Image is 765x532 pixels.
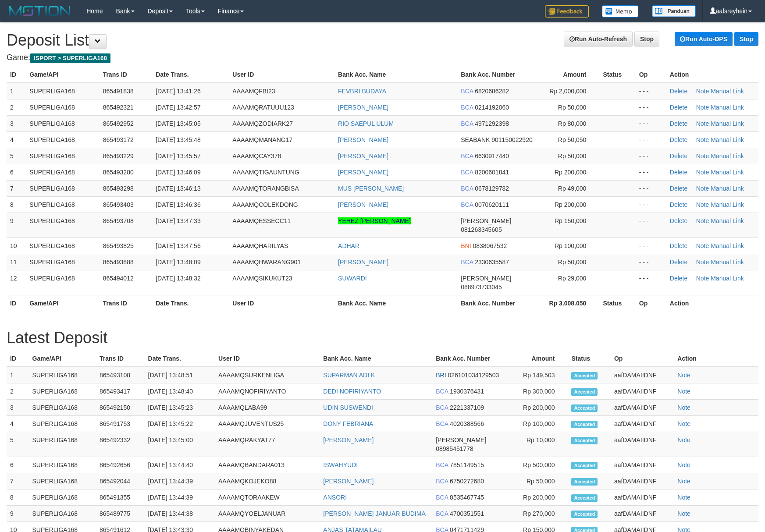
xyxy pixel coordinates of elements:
td: SUPERLIGA168 [26,99,99,115]
a: Manual Link [711,169,744,176]
span: [DATE] 13:46:36 [156,201,200,208]
span: [DATE] 13:45:57 [156,153,200,160]
td: [DATE] 13:45:00 [145,432,215,457]
td: 2 [7,99,26,115]
a: YEHEZ [PERSON_NAME] [338,217,411,224]
a: SUPARMAN ADI K [323,372,375,379]
th: Bank Acc. Number [457,67,538,83]
a: Note [677,420,690,427]
a: Note [677,436,690,443]
td: Rp 10,000 [507,432,568,457]
a: Note [696,169,709,176]
a: [PERSON_NAME] [323,478,374,485]
span: BNI [461,242,471,249]
span: BCA [461,88,473,95]
span: BCA [461,201,473,208]
h4: Game: [7,53,758,62]
a: Note [677,494,690,501]
span: [DATE] 13:42:57 [156,104,200,111]
td: aafDAMAIIDNF [611,457,674,473]
span: 026101034129503 [448,372,499,379]
span: Accepted [571,388,598,396]
span: Rp 29,000 [558,275,587,282]
td: 865491355 [96,489,145,506]
td: 9 [7,213,26,238]
th: Bank Acc. Name [334,295,457,311]
span: AAAAMQRATUUU123 [232,104,294,111]
td: SUPERLIGA168 [26,254,99,270]
td: 865493417 [96,383,145,400]
td: Rp 149,503 [507,367,568,383]
span: 865493229 [103,153,134,160]
a: Note [696,259,709,266]
th: Op [611,351,674,367]
a: Delete [670,201,687,208]
span: Accepted [571,437,598,444]
span: 865493888 [103,259,134,266]
span: 865492952 [103,120,134,127]
span: 865493825 [103,242,134,249]
td: - - - [636,213,666,238]
span: 0838067532 [473,242,507,249]
span: AAAAMQCAY378 [232,153,281,160]
img: Feedback.jpg [545,5,589,18]
td: - - - [636,99,666,115]
span: [DATE] 13:46:13 [156,185,200,192]
th: Status [599,67,635,83]
span: [DATE] 13:45:05 [156,120,200,127]
td: SUPERLIGA168 [29,457,96,473]
td: SUPERLIGA168 [26,83,99,99]
a: Note [696,153,709,160]
td: - - - [636,270,666,295]
th: Bank Acc. Number [457,295,538,311]
a: Note [696,104,709,111]
th: Op [636,295,666,311]
span: 901150022920 [491,136,532,143]
a: Note [677,478,690,485]
th: Action [666,67,758,83]
th: Amount [507,351,568,367]
td: - - - [636,131,666,148]
td: AAAAMQTORAAKEW [215,489,320,506]
span: AAAAMQFBI23 [232,88,275,95]
span: BCA [461,169,473,176]
td: SUPERLIGA168 [29,367,96,383]
th: Trans ID [100,67,153,83]
span: [DATE] 13:47:56 [156,242,200,249]
td: Rp 200,000 [507,400,568,416]
span: 865494012 [103,275,134,282]
a: [PERSON_NAME] [338,153,388,160]
span: BCA [436,388,448,395]
span: [DATE] 13:48:32 [156,275,200,282]
span: 865493403 [103,201,134,208]
a: Manual Link [711,153,744,160]
th: Trans ID [100,295,153,311]
td: AAAAMQBANDARA013 [215,457,320,473]
span: [DATE] 13:41:26 [156,88,200,95]
span: [PERSON_NAME] [461,217,511,224]
td: 1 [7,367,29,383]
span: 6630917440 [475,153,509,160]
span: 8535467745 [450,494,484,501]
span: AAAAMQESSECC11 [232,217,291,224]
span: SEABANK [461,136,490,143]
span: BCA [461,153,473,160]
img: MOTION_logo.png [7,4,73,18]
td: aafDAMAIIDNF [611,473,674,489]
span: 0070620111 [475,201,509,208]
span: BRI [436,372,446,379]
span: AAAAMQSIKUKUT23 [232,275,292,282]
td: 1 [7,83,26,99]
a: [PERSON_NAME] JANUAR BUDIMA [323,510,425,517]
span: 6750272680 [450,478,484,485]
a: Manual Link [711,104,744,111]
th: ID [7,295,26,311]
a: Note [696,201,709,208]
a: UDIN SUSWENDI [323,404,373,411]
td: 3 [7,400,29,416]
th: User ID [229,295,334,311]
span: 865491838 [103,88,134,95]
td: [DATE] 13:45:22 [145,416,215,432]
a: Manual Link [711,201,744,208]
a: Note [677,404,690,411]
